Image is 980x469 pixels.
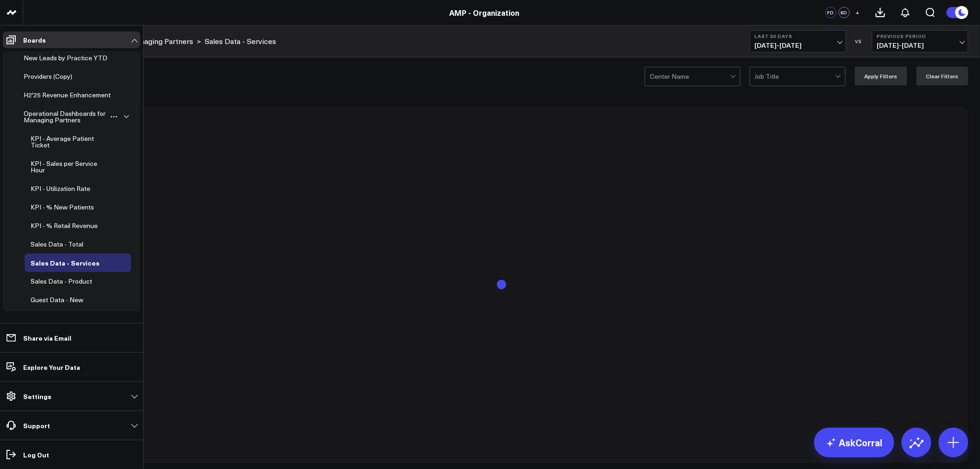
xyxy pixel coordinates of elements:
a: New Leads by Practice YTDOpen board menu [18,49,127,67]
div: FD [825,7,836,18]
a: KPI - Average Patient TicketOpen board menu [25,129,126,154]
div: Sales Data - Total [28,239,86,250]
button: + [852,7,863,18]
div: KPI - % New Patients [28,202,96,213]
div: KPI - % Retail Revenue [28,220,100,231]
a: AskCorral [814,428,894,457]
p: Share via Email [23,334,71,342]
a: Guest Data - TotalOpen board menu [25,309,105,328]
a: Guest Data - NewOpen board menu [25,291,103,309]
div: VS [851,38,867,44]
div: KPI - Utilization Rate [28,183,93,194]
div: KD [839,7,850,18]
div: Operational Dashboards for Managing Partners [21,108,110,126]
div: New Leads by Practice YTD [21,52,110,63]
p: Settings [23,393,51,400]
button: Previous Period[DATE]-[DATE] [872,30,968,52]
p: Log Out [23,451,49,458]
span: [DATE] - [DATE] [755,42,841,49]
div: Providers (Copy) [21,71,75,82]
p: Explore Your Data [23,363,80,371]
div: H2'25 Revenue Enhancement [21,89,113,101]
a: Sales Data - ProductOpen board menu [25,272,112,291]
button: Apply Filters [855,67,907,85]
span: [DATE] - [DATE] [877,42,963,49]
div: KPI - Average Patient Ticket [28,133,109,151]
div: Sales Data - Services [28,257,102,268]
a: H2'25 Revenue EnhancementOpen board menu [18,86,131,104]
a: KPI - % New PatientsOpen board menu [25,198,114,216]
button: Open board menu [110,113,118,120]
a: Providers (Copy)Open board menu [18,67,92,86]
div: Sales Data - Product [28,276,94,287]
button: Clear Filters [917,67,968,85]
p: Support [23,422,50,429]
div: KPI - Sales per Service Hour [28,158,109,176]
button: Last 30 Days[DATE]-[DATE] [750,30,846,52]
a: Operational Dashboards for Managing PartnersOpen board menu [18,104,122,129]
a: Log Out [3,446,140,463]
a: KPI - Utilization RateOpen board menu [25,179,110,198]
a: AMP - Organization [449,7,519,18]
a: Sales Data - ServicesOpen board menu [25,254,119,272]
p: Boards [23,36,46,44]
span: + [856,9,860,16]
b: Previous Period [877,33,963,39]
b: Last 30 Days [755,33,841,39]
a: KPI - Sales per Service HourOpen board menu [25,154,126,179]
a: KPI - % Retail RevenueOpen board menu [25,216,118,235]
a: Sales Data - Services [205,36,276,46]
div: Guest Data - New [28,294,86,305]
a: Sales Data - TotalOpen board menu [25,235,103,254]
